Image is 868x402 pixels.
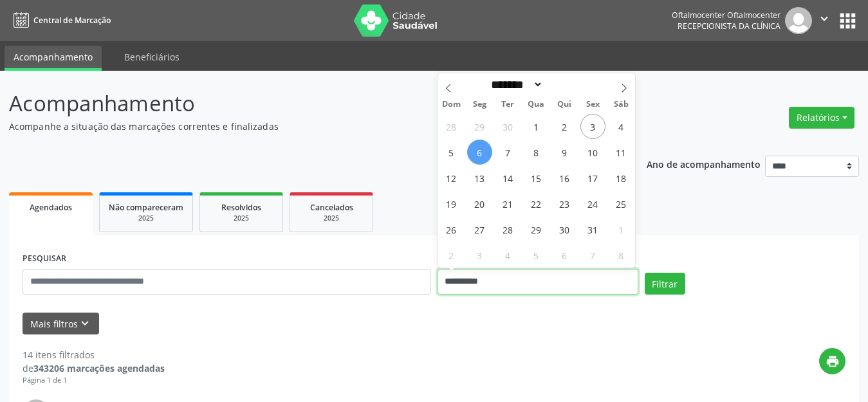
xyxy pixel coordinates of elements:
[552,114,577,139] span: Outubro 2, 2025
[524,165,549,190] span: Outubro 15, 2025
[495,217,521,242] span: Outubro 28, 2025
[672,10,780,21] div: Oftalmocenter Oftalmocenter
[580,165,605,190] span: Outubro 17, 2025
[522,100,550,109] span: Qua
[33,362,165,374] strong: 343206 marcações agendadas
[647,156,761,172] p: Ano de acompanhamento
[645,273,685,295] button: Filtrar
[609,191,634,216] span: Outubro 25, 2025
[817,12,831,26] i: 
[115,46,189,68] a: Beneficiários
[607,100,635,109] span: Sáb
[23,361,165,375] div: de
[552,140,577,165] span: Outubro 9, 2025
[578,100,607,109] span: Sex
[785,7,812,34] img: img
[23,348,165,361] div: 14 itens filtrados
[543,78,586,91] input: Year
[609,114,634,139] span: Outubro 4, 2025
[467,140,492,165] span: Outubro 6, 2025
[33,15,111,26] span: Central de Marcação
[550,100,578,109] span: Qui
[524,217,549,242] span: Outubro 29, 2025
[580,140,605,165] span: Outubro 10, 2025
[495,140,521,165] span: Outubro 7, 2025
[23,375,165,386] div: Página 1 de 1
[552,242,577,268] span: Novembro 6, 2025
[524,114,549,139] span: Outubro 1, 2025
[580,217,605,242] span: Outubro 31, 2025
[439,242,464,268] span: Novembro 2, 2025
[439,140,464,165] span: Outubro 5, 2025
[9,87,604,120] p: Acompanhamento
[23,313,99,335] button: Mais filtroskeyboard_arrow_down
[9,120,604,133] p: Acompanhe a situação das marcações correntes e finalizadas
[439,217,464,242] span: Outubro 26, 2025
[495,242,521,268] span: Novembro 4, 2025
[678,21,780,32] span: Recepcionista da clínica
[826,354,840,369] i: print
[552,191,577,216] span: Outubro 23, 2025
[23,249,66,269] label: PESQUISAR
[609,165,634,190] span: Outubro 18, 2025
[439,114,464,139] span: Setembro 28, 2025
[467,165,492,190] span: Outubro 13, 2025
[494,100,522,109] span: Ter
[78,316,92,331] i: keyboard_arrow_down
[109,214,183,223] div: 2025
[5,46,102,71] a: Acompanhamento
[580,242,605,268] span: Novembro 7, 2025
[30,202,72,213] span: Agendados
[467,191,492,216] span: Outubro 20, 2025
[524,242,549,268] span: Novembro 5, 2025
[552,165,577,190] span: Outubro 16, 2025
[524,191,549,216] span: Outubro 22, 2025
[580,191,605,216] span: Outubro 24, 2025
[209,214,273,223] div: 2025
[524,140,549,165] span: Outubro 8, 2025
[609,140,634,165] span: Outubro 11, 2025
[467,242,492,268] span: Novembro 3, 2025
[439,191,464,216] span: Outubro 19, 2025
[819,348,845,374] button: print
[299,214,364,223] div: 2025
[812,7,836,34] button: 
[836,10,859,32] button: apps
[9,10,111,31] a: Central de Marcação
[552,217,577,242] span: Outubro 30, 2025
[487,78,544,91] select: Month
[439,165,464,190] span: Outubro 12, 2025
[438,100,466,109] span: Dom
[465,100,494,109] span: Seg
[495,165,521,190] span: Outubro 14, 2025
[467,217,492,242] span: Outubro 27, 2025
[467,114,492,139] span: Setembro 29, 2025
[495,114,521,139] span: Setembro 30, 2025
[221,202,261,213] span: Resolvidos
[609,217,634,242] span: Novembro 1, 2025
[495,191,521,216] span: Outubro 21, 2025
[109,202,183,213] span: Não compareceram
[789,107,854,129] button: Relatórios
[609,242,634,268] span: Novembro 8, 2025
[310,202,353,213] span: Cancelados
[580,114,605,139] span: Outubro 3, 2025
